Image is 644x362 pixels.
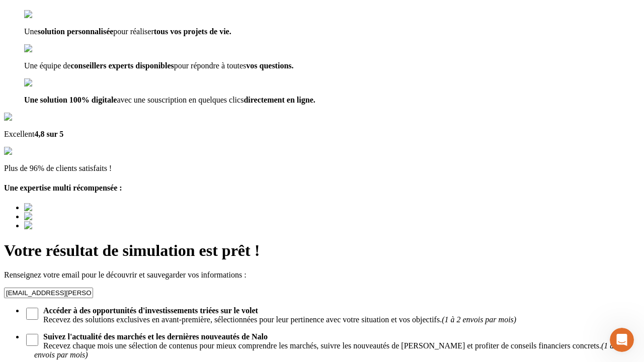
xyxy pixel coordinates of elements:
em: (1 à 2 envois par mois) [442,315,516,324]
img: reviews stars [4,147,54,156]
span: pour réaliser [113,27,153,36]
img: Google Review [4,113,62,122]
span: directement en ligne. [244,96,315,104]
input: Email [4,288,93,298]
iframe: Intercom live chat [610,328,634,352]
img: checkmark [24,78,67,87]
p: Plus de 96% de clients satisfaits ! [4,164,640,173]
span: Excellent [4,130,34,138]
span: Une [24,27,38,36]
p: Recevez chaque mois une sélection de contenus pour mieux comprendre les marchés, suivre les nouve... [34,332,620,359]
p: Renseignez votre email pour le découvrir et sauvegarder vos informations : [4,270,640,280]
h4: Une expertise multi récompensée : [4,184,640,193]
strong: Accéder à des opportunités d'investissements triées sur le volet [43,306,258,315]
span: Une solution 100% digitale [24,96,117,104]
img: checkmark [24,44,67,53]
input: Suivez l'actualité des marchés et les dernières nouveautés de NaloRecevez chaque mois une sélecti... [26,334,38,346]
img: Best savings advice award [24,221,117,230]
span: solution personnalisée [38,27,114,36]
span: vos questions. [246,61,293,70]
strong: Suivez l'actualité des marchés et les dernières nouveautés de Nalo [43,332,268,341]
span: tous vos projets de vie. [154,27,231,36]
img: Best savings advice award [24,212,117,221]
em: (1 à 3 envois par mois) [34,341,620,359]
img: checkmark [24,10,67,19]
span: 4,8 sur 5 [34,130,63,138]
input: Accéder à des opportunités d'investissements triées sur le voletRecevez des solutions exclusives ... [26,308,38,320]
span: Recevez des solutions exclusives en avant-première, sélectionnées pour leur pertinence avec votre... [34,306,640,324]
span: Une équipe de [24,61,70,70]
span: conseillers experts disponibles [70,61,174,70]
h1: Votre résultat de simulation est prêt ! [4,241,640,260]
span: avec une souscription en quelques clics [117,96,244,104]
span: pour répondre à toutes [174,61,247,70]
img: Best savings advice award [24,203,117,212]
